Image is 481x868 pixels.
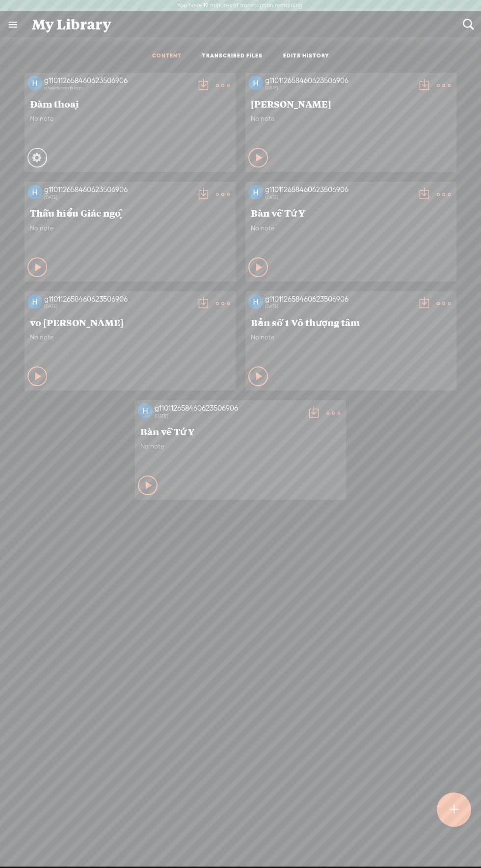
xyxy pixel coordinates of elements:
[44,304,191,309] div: [DATE]
[27,185,42,199] img: http%3A%2F%2Fres.cloudinary.com%2Ftrebble-fm%2Fimage%2Fupload%2Fv1746649448%2Fcom.trebble.trebble...
[30,114,230,123] span: No note
[30,224,230,232] span: No note
[248,185,263,199] img: http%3A%2F%2Fres.cloudinary.com%2Ftrebble-fm%2Fimage%2Fupload%2Fv1746649448%2Fcom.trebble.trebble...
[138,403,153,418] img: http%3A%2F%2Fres.cloudinary.com%2Ftrebble-fm%2Fimage%2Fupload%2Fv1746649448%2Fcom.trebble.trebble...
[265,294,412,304] div: g110112658460623506906
[30,316,230,328] span: vo [PERSON_NAME]
[251,207,451,219] span: Bàn về Tứ Y
[44,76,191,85] div: g110112658460623506906
[152,52,182,60] a: CONTENT
[251,114,451,123] span: No note
[44,185,191,195] div: g110112658460623506906
[251,333,451,341] span: No note
[30,333,230,341] span: No note
[155,413,302,419] div: [DATE]
[265,304,412,309] div: [DATE]
[265,85,412,91] div: [DATE]
[140,425,341,437] span: Bàn về Tứ Y
[140,442,341,450] span: No note
[251,224,451,232] span: No note
[202,52,263,60] a: TRANSCRIBED FILES
[30,207,230,219] span: Thấu hiểu Giác ngộ
[251,98,451,110] span: [PERSON_NAME]
[248,76,263,90] img: http%3A%2F%2Fres.cloudinary.com%2Ftrebble-fm%2Fimage%2Fupload%2Fv1746649448%2Fcom.trebble.trebble...
[265,185,412,195] div: g110112658460623506906
[44,294,191,304] div: g110112658460623506906
[155,403,302,413] div: g110112658460623506906
[44,195,191,200] div: [DATE]
[248,294,263,309] img: http%3A%2F%2Fres.cloudinary.com%2Ftrebble-fm%2Fimage%2Fupload%2Fv1746649448%2Fcom.trebble.trebble...
[265,76,412,85] div: g110112658460623506906
[44,85,191,91] div: a few seconds ago
[25,12,456,37] div: My Library
[251,316,451,328] span: Bản số 1 Vô thượng tâm
[30,98,230,110] span: Đàm thoại
[27,76,42,90] img: http%3A%2F%2Fres.cloudinary.com%2Ftrebble-fm%2Fimage%2Fupload%2Fv1746649448%2Fcom.trebble.trebble...
[177,2,304,10] label: You have 19 minutes of transcription remaining.
[265,195,412,200] div: [DATE]
[27,294,42,309] img: http%3A%2F%2Fres.cloudinary.com%2Ftrebble-fm%2Fimage%2Fupload%2Fv1746649448%2Fcom.trebble.trebble...
[283,52,329,60] a: EDITS HISTORY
